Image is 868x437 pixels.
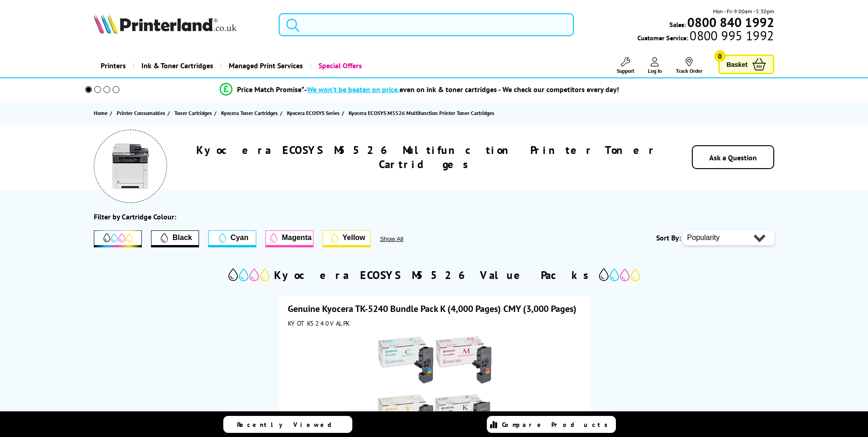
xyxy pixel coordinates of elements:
a: Ask a Question [709,153,757,162]
span: Support [617,67,634,74]
a: Printerland Logo [94,14,267,36]
span: Sort By: [656,233,681,242]
span: Ink & Toner Cartridges [141,54,213,77]
div: Filter by Cartridge Colour: [94,212,176,221]
span: Toner Cartridges [174,108,212,118]
a: 0800 840 1992 [686,18,774,27]
a: Kyocera ECOSYS Series [287,108,342,118]
a: Recently Viewed [223,416,352,433]
a: Compare Products [487,416,616,433]
a: Printers [94,54,133,77]
a: Kyocera Toner Cartridges [221,108,280,118]
a: Genuine Kyocera TK-5240 Bundle Pack K (4,000 Pages) CMY (3,000 Pages) [288,303,577,315]
div: - even on ink & toner cartridges - We check our competitors every day! [304,85,619,94]
button: Yellow [323,230,371,247]
span: Kyocera ECOSYS Series [287,108,340,118]
a: Home [94,108,110,118]
a: Printer Consumables [117,108,167,118]
span: Recently Viewed [237,421,341,429]
button: Show All [380,235,428,242]
a: Toner Cartridges [174,108,214,118]
a: Ink & Toner Cartridges [133,54,220,77]
b: 0800 840 1992 [687,14,774,31]
button: Cyan [208,230,256,247]
span: Basket [727,58,748,71]
span: Printer Consumables [117,108,165,118]
span: Yellow [343,234,366,242]
button: Filter by Black [151,230,199,247]
h2: Kyocera ECOSYS M5526 Value Packs [274,268,594,282]
a: Support [617,57,634,74]
span: Log In [648,67,662,74]
a: Track Order [676,57,702,74]
a: Log In [648,57,662,74]
span: Sales: [669,20,686,29]
h1: Kyocera ECOSYS M5526 Multifunction Printer Toner Cartridges [195,143,658,171]
img: Printerland Logo [94,14,237,34]
span: Cyan [231,234,248,242]
span: Compare Products [502,421,613,429]
span: Kyocera Toner Cartridges [221,108,278,118]
span: 0 [714,50,726,62]
span: Magenta [282,234,312,242]
span: We won’t be beaten on price, [307,85,399,94]
span: Price Match Promise* [237,85,304,94]
a: Managed Print Services [220,54,310,77]
span: Black [173,234,192,242]
div: KYOTK5240VALPK [288,319,580,328]
a: Basket 0 [718,55,774,74]
img: Kyocera ECOSYS M5526 Multifunction Printer Toner Cartridges [108,143,153,189]
span: Customer Service: [637,31,774,42]
button: Magenta [265,230,313,247]
span: Mon - Fri 9:00am - 5:30pm [713,7,774,16]
a: Special Offers [310,54,369,77]
span: Kyocera ECOSYS M5526 Multifunction Printer Toner Cartridges [349,109,494,116]
li: modal_Promise [73,82,767,98]
span: 0800 995 1992 [688,31,774,40]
